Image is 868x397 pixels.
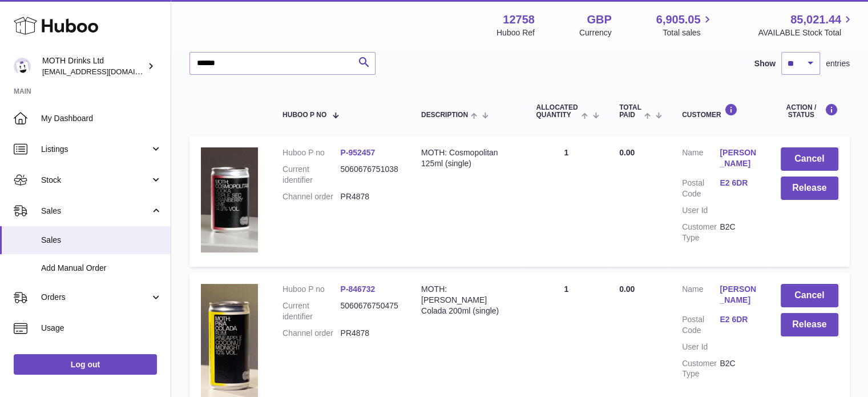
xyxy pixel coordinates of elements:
[340,300,398,322] dd: 5060676750475
[42,55,145,77] div: MOTH Drinks Ltd
[656,12,714,38] a: 6,905.05 Total sales
[282,111,326,119] span: Huboo P no
[41,292,150,303] span: Orders
[579,27,612,38] div: Currency
[826,58,850,69] span: entries
[340,328,398,339] dd: PR4878
[619,104,641,119] span: Total paid
[282,191,340,202] dt: Channel order
[282,147,340,158] dt: Huboo P no
[781,103,838,119] div: Action / Status
[781,177,838,200] button: Release
[682,103,757,119] div: Customer
[720,284,757,306] a: [PERSON_NAME]
[682,342,720,352] dt: User Id
[41,235,162,246] span: Sales
[781,147,838,171] button: Cancel
[41,144,150,155] span: Listings
[781,284,838,307] button: Cancel
[282,328,340,339] dt: Channel order
[41,175,150,186] span: Stock
[720,358,757,380] dd: B2C
[340,284,375,294] a: P-846732
[619,284,635,294] span: 0.00
[14,354,157,375] a: Log out
[282,300,340,322] dt: Current identifier
[421,284,513,316] div: MOTH: [PERSON_NAME] Colada 200ml (single)
[282,164,340,186] dt: Current identifier
[41,323,162,334] span: Usage
[41,113,162,124] span: My Dashboard
[340,148,375,157] a: P-952457
[421,147,513,169] div: MOTH: Cosmopolitan 125ml (single)
[14,58,31,75] img: orders@mothdrinks.com
[496,27,535,38] div: Huboo Ref
[720,147,757,169] a: [PERSON_NAME]
[619,148,635,157] span: 0.00
[282,284,340,295] dt: Huboo P no
[682,222,720,243] dt: Customer Type
[503,12,535,27] strong: 12758
[656,12,701,27] span: 6,905.05
[720,178,757,189] a: E2 6DR
[340,191,398,202] dd: PR4878
[781,313,838,336] button: Release
[201,147,258,252] img: 127581729091081.png
[663,27,713,38] span: Total sales
[682,178,720,199] dt: Postal Code
[758,12,854,38] a: 85,021.44 AVAILABLE Stock Total
[754,58,776,69] label: Show
[41,206,150,216] span: Sales
[421,111,468,119] span: Description
[41,263,162,274] span: Add Manual Order
[340,164,398,186] dd: 5060676751038
[682,205,720,216] dt: User Id
[536,104,578,119] span: ALLOCATED Quantity
[790,12,841,27] span: 85,021.44
[587,12,611,27] strong: GBP
[682,147,720,172] dt: Name
[682,314,720,336] dt: Postal Code
[720,314,757,325] a: E2 6DR
[524,136,608,267] td: 1
[682,284,720,308] dt: Name
[758,27,854,38] span: AVAILABLE Stock Total
[682,358,720,380] dt: Customer Type
[42,67,168,76] span: [EMAIL_ADDRESS][DOMAIN_NAME]
[720,222,757,243] dd: B2C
